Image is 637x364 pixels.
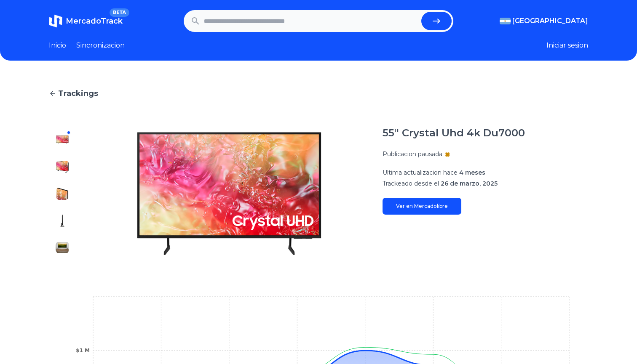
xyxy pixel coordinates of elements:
[383,180,439,187] span: Trackeado desde el
[56,187,69,200] img: 55'' Crystal Uhd 4k Du7000
[441,180,498,187] span: 26 de marzo, 2025
[66,16,123,26] span: MercadoTrack
[383,150,442,158] p: Publicacion pausada
[58,88,98,99] span: Trackings
[76,348,90,353] tspan: $1 M
[383,198,461,215] a: Ver en Mercadolibre
[383,169,458,176] span: Ultima actualizacion hace
[49,14,123,28] a: MercadoTrackBETA
[93,126,366,261] img: 55'' Crystal Uhd 4k Du7000
[110,8,129,17] span: BETA
[49,40,66,50] a: Inicio
[49,88,588,99] a: Trackings
[56,160,69,173] img: 55'' Crystal Uhd 4k Du7000
[500,16,588,26] button: [GEOGRAPHIC_DATA]
[56,214,69,227] img: 55'' Crystal Uhd 4k Du7000
[49,14,62,28] img: MercadoTrack
[459,169,485,176] span: 4 meses
[383,126,525,140] h1: 55'' Crystal Uhd 4k Du7000
[56,241,69,254] img: 55'' Crystal Uhd 4k Du7000
[76,40,125,50] a: Sincronizacion
[546,40,588,50] button: Iniciar sesion
[56,133,69,146] img: 55'' Crystal Uhd 4k Du7000
[500,18,511,24] img: Argentina
[512,16,588,26] span: [GEOGRAPHIC_DATA]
